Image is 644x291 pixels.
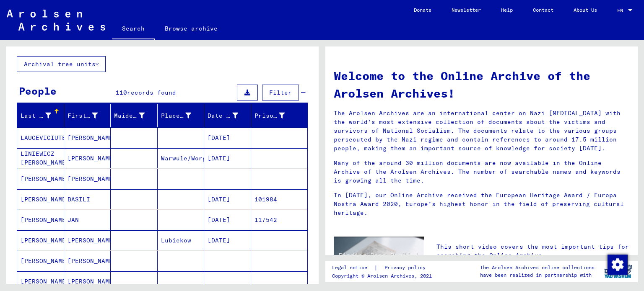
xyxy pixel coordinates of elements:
mat-cell: [PERSON_NAME] [17,189,64,209]
span: Filter [269,89,292,96]
div: Date of Birth [208,111,238,120]
mat-cell: [PERSON_NAME] [17,210,64,230]
mat-header-cell: Date of Birth [204,104,251,127]
mat-cell: [DATE] [204,210,251,230]
mat-cell: [PERSON_NAME] [17,251,64,271]
p: In [DATE], our Online Archive received the European Heritage Award / Europa Nostra Award 2020, Eu... [334,191,629,217]
div: Prisoner # [254,111,285,120]
mat-cell: JAN [64,210,111,230]
div: Maiden Name [114,109,157,122]
a: Browse archive [155,18,228,39]
span: records found [127,89,176,96]
mat-select-trigger: EN [617,7,623,13]
mat-cell: [DATE] [204,148,251,168]
a: Legal notice [332,263,374,272]
div: First Name [68,109,111,122]
mat-cell: [PERSON_NAME] [64,128,111,148]
mat-cell: [PERSON_NAME] [64,230,111,250]
mat-cell: 101984 [251,189,308,209]
div: Last Name [21,109,64,122]
div: Last Name [21,111,51,120]
mat-cell: [PERSON_NAME] [64,169,111,189]
mat-cell: LINIEWICZ [PERSON_NAME] [17,148,64,168]
div: Maiden Name [114,111,145,120]
a: Search [112,18,155,40]
mat-cell: Lubiekow [158,230,205,250]
p: The Arolsen Archives are an international center on Nazi [MEDICAL_DATA] with the world’s most ext... [334,109,629,153]
mat-cell: BASILI [64,189,111,209]
mat-cell: [PERSON_NAME] [17,169,64,189]
button: Filter [262,85,299,100]
mat-cell: 117542 [251,210,308,230]
div: First Name [68,111,98,120]
p: Copyright © Arolsen Archives, 2021 [332,272,436,280]
mat-cell: [PERSON_NAME] [64,148,111,168]
p: The Arolsen Archives online collections [480,264,595,271]
mat-cell: [PERSON_NAME] [64,251,111,271]
mat-header-cell: Maiden Name [111,104,158,127]
mat-header-cell: Place of Birth [158,104,205,127]
img: yv_logo.png [602,261,634,282]
mat-cell: LAUCEVICIUTE [17,128,64,148]
img: Zustimmung ändern [608,255,628,275]
p: Many of the around 30 million documents are now available in the Online Archive of the Arolsen Ar... [334,159,629,185]
div: Place of Birth [161,109,204,122]
mat-cell: [DATE] [204,230,251,250]
span: 110 [116,89,127,96]
div: | [332,263,436,272]
button: Archival tree units [17,56,106,72]
h1: Welcome to the Online Archive of the Arolsen Archives! [334,67,629,102]
img: Arolsen_neg.svg [7,10,105,31]
mat-header-cell: First Name [64,104,111,127]
mat-cell: Warwule/Worgule [158,148,205,168]
img: video.jpg [334,237,424,286]
mat-cell: [DATE] [204,189,251,209]
mat-cell: [DATE] [204,128,251,148]
mat-header-cell: Prisoner # [251,104,308,127]
a: Privacy policy [378,263,436,272]
div: Prisoner # [254,109,298,122]
div: People [19,83,57,98]
mat-header-cell: Last Name [17,104,64,127]
p: This short video covers the most important tips for searching the Online Archive. [436,242,629,260]
p: have been realized in partnership with [480,271,595,279]
mat-cell: [PERSON_NAME] [17,230,64,250]
div: Place of Birth [161,111,192,120]
div: Date of Birth [208,109,251,122]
